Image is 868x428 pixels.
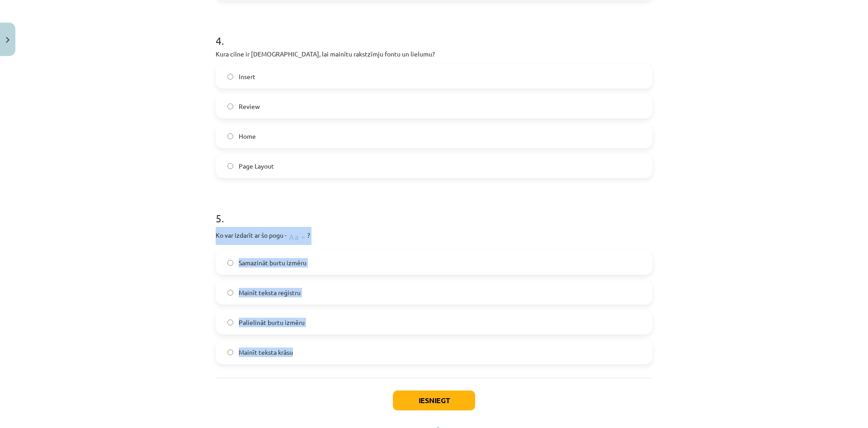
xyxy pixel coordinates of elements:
p: Ko var izdarīt ar šo pogu - ? [216,227,652,245]
input: Review [227,103,233,109]
span: Mainīt teksta krāsu [239,348,293,357]
input: Mainīt teksta krāsu [227,349,233,355]
span: Insert [239,72,255,81]
button: Iesniegt [393,390,475,410]
p: Kura cilne ir [DEMOGRAPHIC_DATA], lai mainītu rakstzīmju fontu un lielumu? [216,49,652,59]
h1: 5 . [216,196,652,224]
span: Review [239,102,260,111]
span: Mainīt teksta reģistru [239,288,301,297]
span: Page Layout [239,161,274,171]
span: Home [239,132,256,141]
input: Mainīt teksta reģistru [227,290,233,296]
span: Palielināt burtu izmēru [239,318,305,327]
h1: 4 . [216,19,652,47]
input: Insert [227,74,233,80]
input: Home [227,133,233,139]
input: Samazināt burtu izmēru [227,260,233,266]
span: Samazināt burtu izmēru [239,258,307,268]
input: Page Layout [227,163,233,169]
img: icon-close-lesson-0947bae3869378f0d4975bcd49f059093ad1ed9edebbc8119c70593378902aed.svg [6,37,9,43]
input: Palielināt burtu izmēru [227,320,233,325]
